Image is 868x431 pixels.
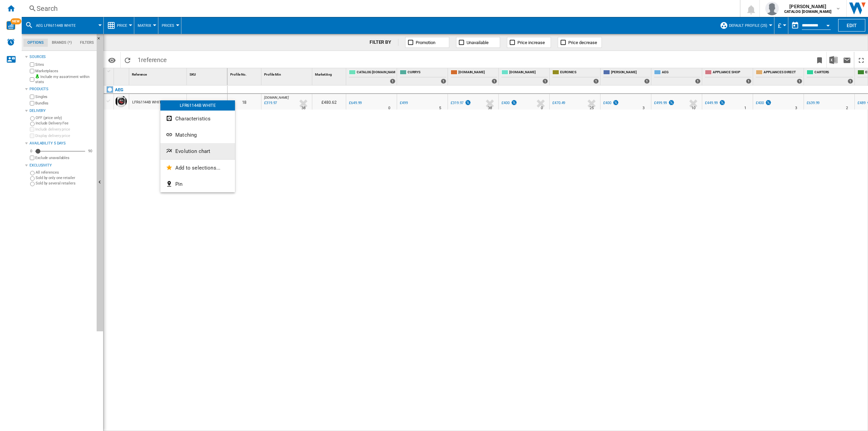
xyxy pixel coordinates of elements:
button: Matching [160,127,235,143]
button: Pin... [160,176,235,192]
span: Pin [175,181,182,187]
button: Characteristics [160,111,235,127]
span: Add to selections... [175,165,220,171]
div: LFR61144B WHITE [160,100,235,111]
span: Characteristics [175,116,211,122]
span: Matching [175,132,197,138]
span: Evolution chart [175,148,210,154]
button: Evolution chart [160,143,235,159]
button: Add to selections... [160,160,235,176]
